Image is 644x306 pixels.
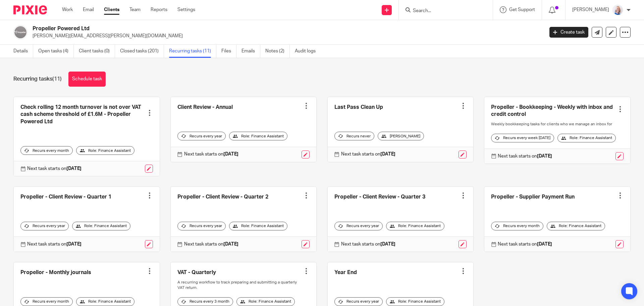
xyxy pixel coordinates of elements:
[62,6,73,13] a: Work
[241,45,260,58] a: Emails
[52,76,62,82] span: (11)
[537,242,552,247] strong: [DATE]
[223,242,238,247] strong: [DATE]
[265,45,290,58] a: Notes (2)
[549,27,588,38] a: Create task
[20,297,73,306] div: Recurs every month
[386,297,444,306] div: Role: Finance Assistant
[498,241,552,248] p: Next task starts on
[229,222,287,230] div: Role: Finance Assistant
[295,45,321,58] a: Audit logs
[334,132,374,140] div: Recurs never
[68,72,106,87] a: Schedule task
[151,6,167,13] a: Reports
[386,222,444,230] div: Role: Finance Assistant
[380,152,395,157] strong: [DATE]
[177,222,226,230] div: Recurs every year
[120,45,164,58] a: Closed tasks (201)
[380,242,395,247] strong: [DATE]
[13,5,47,14] img: Pixie
[341,241,395,248] p: Next task starts on
[236,297,295,306] div: Role: Finance Assistant
[572,6,609,13] p: [PERSON_NAME]
[38,45,74,58] a: Open tasks (4)
[334,222,383,230] div: Recurs every year
[334,297,383,306] div: Recurs every year
[33,25,438,32] h2: Propeller Powered Ltd
[184,241,238,248] p: Next task starts on
[76,146,135,155] div: Role: Finance Assistant
[20,222,69,230] div: Recurs every year
[537,154,552,159] strong: [DATE]
[27,165,82,172] p: Next task starts on
[491,134,554,142] div: Recurs every week [DATE]
[79,45,115,58] a: Client tasks (0)
[104,6,119,13] a: Clients
[27,241,82,248] p: Next task starts on
[221,45,236,58] a: Files
[177,6,195,13] a: Settings
[557,134,616,142] div: Role: Finance Assistant
[378,132,424,140] div: [PERSON_NAME]
[72,222,130,230] div: Role: Finance Assistant
[612,5,623,15] img: Low%20Res%20-%20Your%20Support%20Team%20-5.jpg
[341,151,395,158] p: Next task starts on
[491,222,543,230] div: Recurs every month
[13,25,28,39] img: logo.png
[76,297,135,306] div: Role: Finance Assistant
[498,153,552,160] p: Next task starts on
[83,6,94,13] a: Email
[66,166,82,171] strong: [DATE]
[33,33,539,39] p: [PERSON_NAME][EMAIL_ADDRESS][PERSON_NAME][DOMAIN_NAME]
[223,152,238,157] strong: [DATE]
[13,76,62,83] h1: Recurring tasks
[177,132,226,140] div: Recurs every year
[547,222,605,230] div: Role: Finance Assistant
[509,7,535,12] span: Get Support
[66,242,82,247] strong: [DATE]
[412,8,473,14] input: Search
[129,6,141,13] a: Team
[13,45,33,58] a: Details
[169,45,216,58] a: Recurring tasks (11)
[229,132,287,140] div: Role: Finance Assistant
[184,151,238,158] p: Next task starts on
[20,146,73,155] div: Recurs every month
[177,297,233,306] div: Recurs every 3 month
